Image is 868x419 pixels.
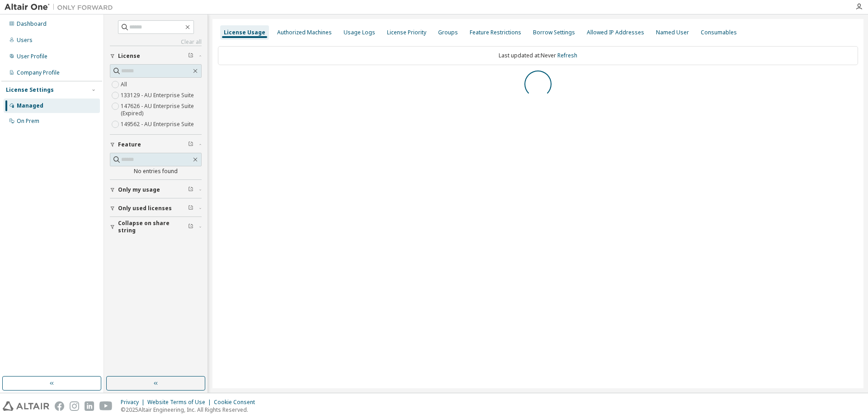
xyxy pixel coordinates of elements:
img: facebook.svg [55,401,64,411]
img: instagram.svg [70,401,79,411]
div: Managed [17,102,43,109]
div: Borrow Settings [533,29,575,36]
div: Named User [656,29,689,36]
div: Usage Logs [344,29,375,36]
a: Clear all [110,38,202,46]
img: youtube.svg [99,401,113,411]
img: Altair One [5,3,118,12]
span: Clear filter [188,186,193,193]
span: Only my usage [118,186,160,193]
div: License Usage [224,29,265,36]
span: Clear filter [188,205,193,212]
button: Collapse on share string [110,217,202,237]
button: Only my usage [110,180,202,200]
div: Authorized Machines [277,29,332,36]
div: On Prem [17,118,39,125]
div: License Priority [387,29,426,36]
div: Cookie Consent [214,399,260,406]
p: © 2025 Altair Engineering, Inc. All Rights Reserved. [121,406,260,414]
span: Clear filter [188,223,193,231]
span: Clear filter [188,141,193,148]
a: Refresh [557,52,577,59]
span: Only used licenses [118,205,172,212]
div: Website Terms of Use [147,399,214,406]
img: linkedin.svg [85,401,94,411]
div: No entries found [110,168,202,175]
div: Allowed IP Addresses [587,29,644,36]
label: 149562 - AU Enterprise Suite [121,119,196,130]
span: Collapse on share string [118,220,188,234]
span: Clear filter [188,52,193,60]
label: 147626 - AU Enterprise Suite (Expired) [121,101,202,119]
div: Consumables [701,29,737,36]
div: Privacy [121,399,147,406]
div: User Profile [17,53,47,60]
div: Dashboard [17,20,47,28]
div: Last updated at: Never [218,46,858,65]
label: All [121,79,129,90]
div: Company Profile [17,69,60,76]
div: Users [17,37,33,44]
label: 133129 - AU Enterprise Suite [121,90,196,101]
div: Groups [438,29,458,36]
div: License Settings [6,86,54,94]
img: altair_logo.svg [3,401,49,411]
span: License [118,52,140,60]
div: Feature Restrictions [470,29,521,36]
button: Only used licenses [110,198,202,218]
button: License [110,46,202,66]
button: Feature [110,135,202,155]
span: Feature [118,141,141,148]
